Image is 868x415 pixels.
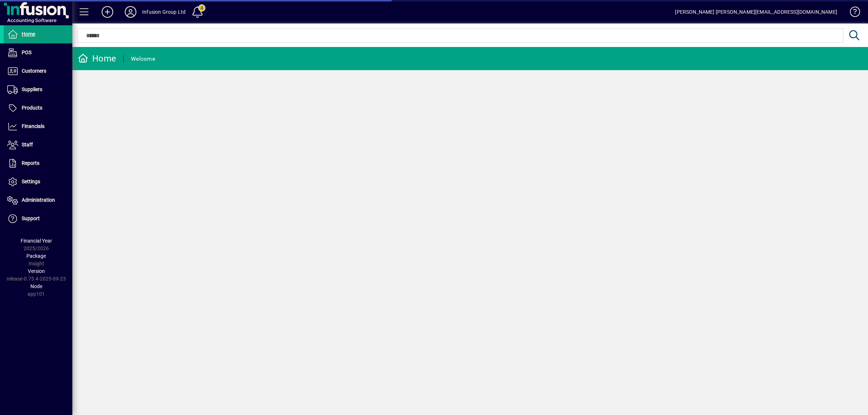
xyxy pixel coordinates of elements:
[22,68,46,74] span: Customers
[675,6,837,18] div: [PERSON_NAME] [PERSON_NAME][EMAIL_ADDRESS][DOMAIN_NAME]
[142,6,186,18] div: Infusion Group Ltd
[22,160,39,166] span: Reports
[4,62,72,80] a: Customers
[22,123,44,129] span: Financials
[4,191,72,209] a: Administration
[78,53,116,64] div: Home
[131,53,155,65] div: Welcome
[22,197,55,203] span: Administration
[22,215,40,221] span: Support
[96,5,119,18] button: Add
[22,179,40,184] span: Settings
[26,253,46,259] span: Package
[22,31,35,37] span: Home
[4,210,72,228] a: Support
[22,86,42,92] span: Suppliers
[844,1,859,25] a: Knowledge Base
[4,44,72,62] a: POS
[4,173,72,191] a: Settings
[22,142,33,147] span: Staff
[21,238,52,244] span: Financial Year
[30,283,42,289] span: Node
[4,154,72,172] a: Reports
[4,81,72,99] a: Suppliers
[4,99,72,117] a: Products
[28,268,45,274] span: Version
[4,136,72,154] a: Staff
[119,5,142,18] button: Profile
[22,50,31,55] span: POS
[4,117,72,136] a: Financials
[22,105,42,111] span: Products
